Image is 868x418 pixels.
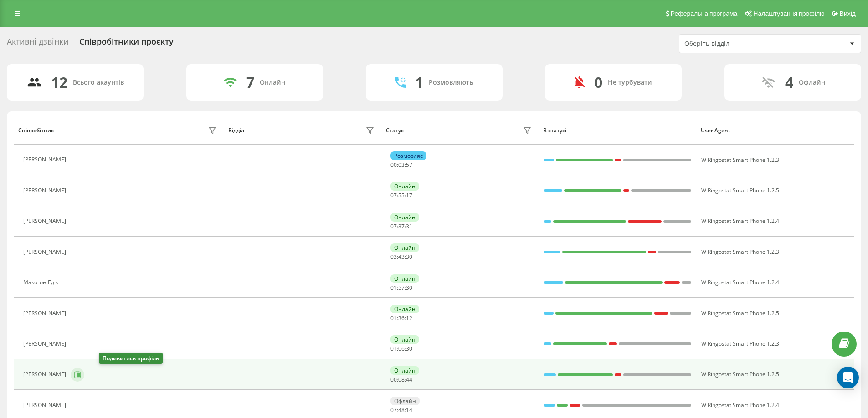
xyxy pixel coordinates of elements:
[390,213,419,222] div: Онлайн
[701,186,779,194] span: W Ringostat Smart Phone 1.2.5
[390,274,419,283] div: Онлайн
[390,222,397,230] span: 07
[79,37,174,51] div: Співробітники проєкту
[406,191,412,199] span: 17
[390,366,419,375] div: Онлайн
[23,218,68,224] div: [PERSON_NAME]
[390,192,412,199] div: : :
[23,371,68,378] div: [PERSON_NAME]
[99,353,163,364] div: Подивитись профіль
[23,187,68,194] div: [PERSON_NAME]
[390,345,397,353] span: 01
[406,253,412,261] span: 30
[543,127,692,134] div: В статусі
[390,314,397,322] span: 01
[840,10,856,17] span: Вихід
[406,222,412,230] span: 31
[398,253,405,261] span: 43
[390,407,412,413] div: : :
[837,367,859,388] div: Open Intercom Messenger
[406,406,412,414] span: 14
[415,74,423,91] div: 1
[23,156,68,163] div: [PERSON_NAME]
[7,37,68,51] div: Активні дзвінки
[398,406,405,414] span: 48
[73,79,124,86] div: Всього акаунтів
[390,161,397,169] span: 00
[23,310,68,317] div: [PERSON_NAME]
[390,285,412,291] div: : :
[390,406,397,414] span: 07
[390,253,397,261] span: 03
[23,279,61,286] div: Макогон Едік
[406,161,412,169] span: 57
[390,162,412,168] div: : :
[406,376,412,383] span: 44
[18,127,54,134] div: Співробітник
[594,74,602,91] div: 0
[390,305,419,313] div: Онлайн
[398,284,405,292] span: 57
[246,74,254,91] div: 7
[390,254,412,260] div: : :
[701,309,779,317] span: W Ringostat Smart Phone 1.2.5
[23,402,68,408] div: [PERSON_NAME]
[608,79,652,86] div: Не турбувати
[390,284,397,292] span: 01
[398,191,405,199] span: 55
[398,376,405,383] span: 08
[23,341,68,347] div: [PERSON_NAME]
[701,217,779,225] span: W Ringostat Smart Phone 1.2.4
[398,222,405,230] span: 37
[398,314,405,322] span: 36
[785,74,793,91] div: 4
[701,401,779,409] span: W Ringostat Smart Phone 1.2.4
[390,315,412,322] div: : :
[406,314,412,322] span: 12
[390,397,420,405] div: Офлайн
[701,278,779,286] span: W Ringostat Smart Phone 1.2.4
[701,370,779,378] span: W Ringostat Smart Phone 1.2.5
[671,10,738,17] span: Реферальна програма
[390,223,412,230] div: : :
[799,79,825,86] div: Офлайн
[390,346,412,352] div: : :
[23,249,68,255] div: [PERSON_NAME]
[701,248,779,256] span: W Ringostat Smart Phone 1.2.3
[429,79,473,86] div: Розмовляють
[684,40,793,48] div: Оберіть відділ
[701,340,779,347] span: W Ringostat Smart Phone 1.2.3
[406,284,412,292] span: 30
[51,74,67,91] div: 12
[390,243,419,252] div: Онлайн
[390,335,419,344] div: Онлайн
[390,376,397,383] span: 00
[390,151,426,160] div: Розмовляє
[406,345,412,353] span: 30
[398,345,405,353] span: 06
[701,156,779,164] span: W Ringostat Smart Phone 1.2.3
[701,127,850,134] div: User Agent
[398,161,405,169] span: 03
[260,79,285,86] div: Онлайн
[390,191,397,199] span: 07
[390,377,412,383] div: : :
[386,127,404,134] div: Статус
[753,10,824,17] span: Налаштування профілю
[390,182,419,191] div: Онлайн
[228,127,244,134] div: Відділ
